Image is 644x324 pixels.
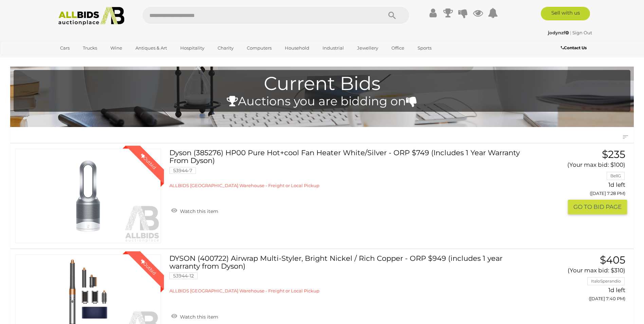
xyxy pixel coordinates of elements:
div: Outbid [133,146,164,177]
a: Sign Out [572,30,592,35]
a: Household [280,42,314,54]
a: jodynzf [548,30,570,35]
a: Sell with us [541,7,590,20]
a: [GEOGRAPHIC_DATA] [56,54,113,65]
div: Outbid [133,251,164,283]
a: $235 (Your max bid: $100) BellG 1d left ([DATE] 7:28 PM) GO TO BID PAGE [535,149,627,214]
a: Sports [413,42,436,54]
a: Trucks [78,42,102,54]
a: Computers [242,42,276,54]
a: Industrial [318,42,348,54]
a: Hospitality [176,42,209,54]
h4: Auctions you are bidding on [17,95,627,108]
span: Watch this item [178,314,218,320]
a: Outbid [15,149,161,243]
a: $405 (Your max bid: $310) ItaloSperandio 1d left ([DATE] 7:40 PM) [535,254,627,305]
a: Watch this item [169,205,220,216]
b: Contact Us [561,45,587,50]
span: $235 [602,148,625,161]
a: Antiques & Art [131,42,171,54]
span: $405 [600,254,625,266]
a: Jewellery [353,42,383,54]
button: Search [375,7,409,24]
span: | [570,30,571,35]
h1: Current Bids [17,73,627,94]
a: Watch this item [169,311,220,321]
button: GO TO BID PAGE [568,200,627,214]
span: Watch this item [178,208,218,214]
a: Cars [56,42,74,54]
a: DYSON (400722) Airwrap Multi-Styler, Bright Nickel / Rich Copper - ORP $949 (includes 1 year warr... [174,254,525,294]
a: Contact Us [561,44,588,52]
img: Allbids.com.au [55,7,128,25]
strong: jodynzf [548,30,569,35]
a: Wine [106,42,127,54]
a: Dyson (385276) HP00 Pure Hot+cool Fan Heater White/Silver - ORP $749 (Includes 1 Year Warranty Fr... [174,149,525,188]
a: Office [387,42,409,54]
a: Charity [213,42,238,54]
